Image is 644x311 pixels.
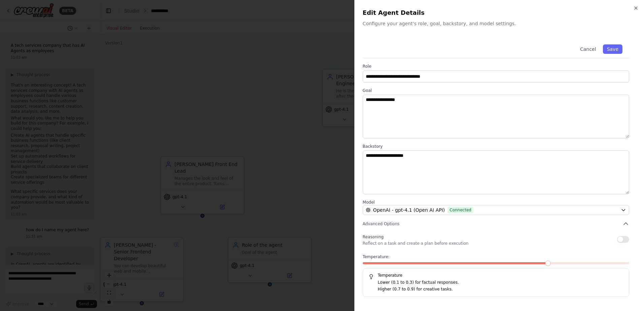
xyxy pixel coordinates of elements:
p: Reflect on a task and create a plan before execution [363,241,469,246]
label: Model [363,200,629,205]
h2: Edit Agent Details [363,8,636,18]
p: Configure your agent's role, goal, backstory, and model settings. [363,20,636,27]
span: Temperature: [363,254,390,260]
label: Goal [363,88,629,93]
h5: Temperature [368,273,623,278]
button: Cancel [576,44,600,54]
span: Connected [448,207,474,213]
span: Reasoning [363,235,384,239]
label: Backstory [363,144,629,149]
label: Role [363,64,629,69]
span: Advanced Options [363,221,399,227]
button: Advanced Options [363,220,629,227]
span: OpenAI - gpt-4.1 (Open AI API) [373,207,445,213]
button: Save [603,44,622,54]
p: Lower (0.1 to 0.3) for factual responses. [378,279,623,286]
button: OpenAI - gpt-4.1 (Open AI API)Connected [363,205,629,215]
p: Higher (0.7 to 0.9) for creative tasks. [378,286,623,293]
